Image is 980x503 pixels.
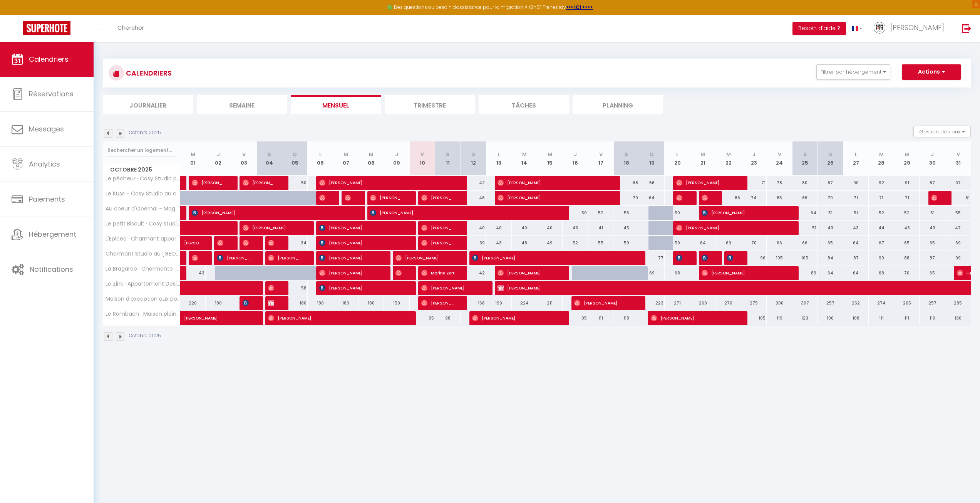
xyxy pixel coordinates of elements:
span: [PERSON_NAME] [370,190,404,205]
div: 51 [843,206,869,220]
div: 77 [639,251,665,265]
button: Gestion des prix [913,126,971,137]
abbr: M [522,151,527,158]
span: [PERSON_NAME] [421,220,455,235]
div: 87 [920,251,945,265]
div: 42 [461,266,486,280]
span: [PERSON_NAME] [319,220,404,235]
div: 70 [741,236,767,250]
span: [PERSON_NAME] [421,236,455,250]
span: Marine Zerr [421,266,455,280]
th: 05 [282,141,307,176]
abbr: D [471,151,475,158]
div: 211 [537,296,563,310]
div: 180 [206,296,231,310]
span: [PERSON_NAME] [319,266,379,280]
span: [PERSON_NAME] [727,251,735,265]
div: 111 [588,311,613,325]
abbr: M [343,151,348,158]
th: 20 [665,141,690,176]
abbr: D [293,151,297,158]
div: 65 [894,236,920,250]
th: 30 [920,141,945,176]
div: 42 [461,176,486,190]
div: 119 [767,311,792,325]
th: 17 [588,141,613,176]
div: 106 [818,311,843,325]
th: 28 [869,141,894,176]
span: [PERSON_NAME] [319,190,328,205]
div: 66 [792,236,818,250]
div: 69 [639,266,665,280]
div: 48 [512,236,537,250]
abbr: S [268,151,271,158]
div: 98 [435,311,461,325]
div: 96 [741,251,767,265]
div: 199 [486,296,511,310]
div: 50 [665,206,690,220]
span: [PERSON_NAME] [676,220,786,235]
th: 14 [512,141,537,176]
div: 86 [715,191,741,205]
span: Furkan Y [957,266,975,280]
span: [PERSON_NAME] [184,232,202,246]
div: 56 [639,176,665,190]
th: 31 [945,141,971,176]
div: 68 [869,266,894,280]
th: 26 [818,141,843,176]
span: [PERSON_NAME] [243,175,276,190]
div: 70 [894,266,920,280]
span: [PERSON_NAME] [192,205,353,220]
div: 271 [665,296,690,310]
th: 03 [231,141,256,176]
div: 71 [741,176,767,190]
h3: CALENDRIERS [124,64,172,82]
li: Journalier [103,95,193,114]
span: [PERSON_NAME] [421,281,481,295]
div: 64 [843,236,869,250]
th: 06 [308,141,333,176]
div: 84 [818,251,843,265]
div: 88 [894,251,920,265]
div: 269 [690,296,715,310]
abbr: M [369,151,374,158]
div: 47 [945,221,971,235]
div: 159 [384,296,409,310]
div: 70 [613,191,639,205]
span: [PERSON_NAME] [395,251,455,265]
th: 02 [206,141,231,176]
div: 111 [869,311,894,325]
abbr: V [420,151,424,158]
div: 95 [410,311,435,325]
div: 274 [869,296,894,310]
div: 41 [588,221,613,235]
div: 55 [588,236,613,250]
span: [PERSON_NAME] [421,190,455,205]
div: 87 [818,176,843,190]
div: 223 [639,296,665,310]
span: Calendriers [29,54,69,64]
span: [PERSON_NAME] [676,251,685,265]
div: 43 [180,266,206,280]
div: 180 [333,296,358,310]
span: Paiements [29,194,65,204]
li: Planning [573,95,663,114]
div: 110 [920,311,945,325]
div: 270 [715,296,741,310]
span: [PERSON_NAME] [345,190,353,205]
img: Super Booking [23,21,70,35]
span: [PERSON_NAME] [498,190,608,205]
abbr: J [752,151,756,158]
li: Tâches [479,95,569,114]
div: 64 [818,266,843,280]
th: 01 [180,141,206,176]
abbr: V [242,151,246,158]
div: 90 [843,176,869,190]
th: 18 [613,141,639,176]
span: Le pêcheur · Cosy Studio proche de la Cathédrale [104,176,181,182]
div: 262 [843,296,869,310]
span: Le Zink · Appartement Design et Confortable [104,281,181,287]
div: 285 [945,296,971,310]
span: Chercher [117,24,144,32]
div: 64 [792,206,818,220]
